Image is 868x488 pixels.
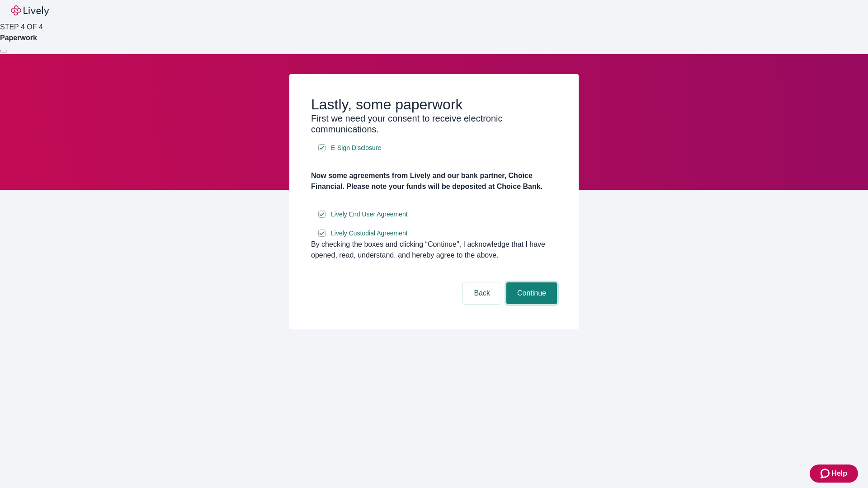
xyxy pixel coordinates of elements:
div: By checking the boxes and clicking “Continue", I acknowledge that I have opened, read, understand... [311,239,557,261]
a: e-sign disclosure document [329,228,410,239]
button: Continue [506,282,557,304]
a: e-sign disclosure document [329,142,383,154]
span: E-Sign Disclosure [331,143,381,153]
button: Zendesk support iconHelp [810,465,858,483]
h2: Lastly, some paperwork [311,96,557,113]
a: e-sign disclosure document [329,209,410,220]
img: Lively [11,5,49,16]
button: Back [463,282,501,304]
h4: Now some agreements from Lively and our bank partner, Choice Financial. Please note your funds wi... [311,170,557,192]
span: Lively Custodial Agreement [331,229,408,238]
span: Lively End User Agreement [331,210,408,219]
h3: First we need your consent to receive electronic communications. [311,113,557,135]
svg: Zendesk support icon [821,468,831,479]
span: Help [831,468,847,479]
